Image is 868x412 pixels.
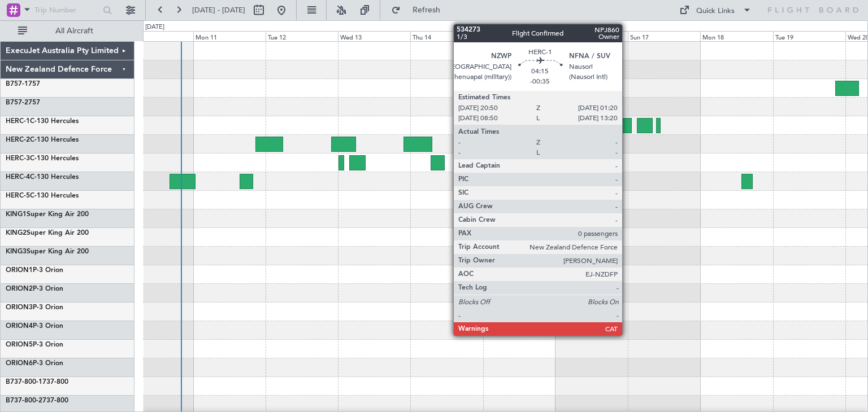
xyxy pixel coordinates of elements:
span: HERC-1 [6,118,30,125]
span: [DATE] - [DATE] [192,5,245,15]
button: All Aircraft [12,22,123,40]
a: B737-800-1737-800 [6,379,68,385]
span: B757-2 [6,99,28,106]
button: Quick Links [674,1,757,19]
a: ORION1P-3 Orion [6,267,63,274]
span: B757-1 [6,81,28,87]
div: Tue 19 [773,31,845,41]
button: Refresh [386,1,454,19]
div: Sun 17 [628,31,700,41]
span: B737-800-1 [6,379,42,385]
a: KING1Super King Air 200 [6,211,89,218]
a: ORION4P-3 Orion [6,323,63,330]
span: KING1 [6,211,27,218]
div: Sun 10 [120,31,193,41]
div: Quick Links [696,6,735,17]
a: HERC-1C-130 Hercules [6,118,79,125]
a: HERC-5C-130 Hercules [6,192,79,199]
a: ORION2P-3 Orion [6,286,63,292]
a: B757-2757 [6,99,40,106]
a: ORION5P-3 Orion [6,341,63,348]
a: KING3Super King Air 200 [6,248,89,255]
span: Refresh [403,6,450,14]
a: B737-800-2737-800 [6,397,68,404]
div: Sat 16 [555,31,628,41]
a: HERC-2C-130 Hercules [6,137,79,143]
div: Tue 12 [266,31,338,41]
span: ORION2 [6,286,33,292]
a: KING2Super King Air 200 [6,230,89,236]
span: HERC-4 [6,174,30,181]
span: ORION4 [6,323,33,330]
a: B757-1757 [6,81,40,87]
span: All Aircraft [29,27,119,35]
a: HERC-3C-130 Hercules [6,155,79,162]
div: Thu 14 [410,31,483,41]
input: Trip Number [34,2,99,19]
span: KING2 [6,230,27,236]
span: ORION1 [6,267,33,274]
span: HERC-5 [6,192,30,199]
span: HERC-2 [6,137,30,143]
a: ORION3P-3 Orion [6,304,63,311]
span: ORION3 [6,304,33,311]
span: B737-800-2 [6,397,42,404]
a: HERC-4C-130 Hercules [6,174,79,181]
span: HERC-3 [6,155,30,162]
span: ORION5 [6,341,33,348]
div: [DATE] [145,23,164,32]
span: ORION6 [6,360,33,367]
div: Wed 13 [338,31,410,41]
span: KING3 [6,248,27,255]
div: Fri 15 [483,31,555,41]
div: Mon 18 [700,31,772,41]
div: Mon 11 [193,31,266,41]
a: ORION6P-3 Orion [6,360,63,367]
